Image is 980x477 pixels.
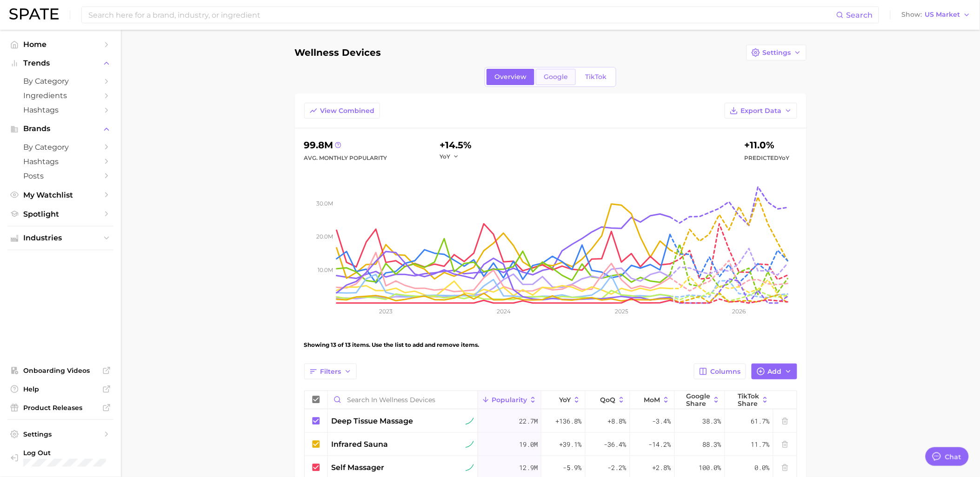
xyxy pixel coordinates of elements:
[745,138,790,152] div: +11.0%
[7,154,113,169] a: Hashtags
[23,430,98,438] span: Settings
[725,391,773,409] button: TikTok Share
[711,368,741,376] span: Columns
[316,200,333,207] tspan: 30.0m
[7,364,113,378] a: Onboarding Videos
[608,416,627,427] span: +8.8%
[732,308,746,315] tspan: 2026
[23,191,98,199] span: My Watchlist
[675,391,725,409] button: Google Share
[466,417,474,425] img: sustained riser
[23,404,98,412] span: Product Releases
[487,69,534,85] a: Overview
[686,392,710,407] span: Google Share
[563,462,582,473] span: -5.9%
[745,152,790,164] span: Predicted
[7,88,113,103] a: Ingredients
[536,69,576,85] a: Google
[7,401,113,415] a: Product Releases
[699,462,721,473] span: 100.0%
[440,152,460,160] button: YoY
[925,12,960,17] span: US Market
[23,449,106,457] span: Log Out
[23,210,98,219] span: Spotlight
[577,69,614,85] a: TikTok
[7,446,113,470] a: Log out. Currently logged in with e-mail pryan@sharkninja.com.
[332,462,385,473] span: self massager
[751,416,770,427] span: 61.7%
[653,462,671,473] span: +2.8%
[752,364,797,379] button: Add
[305,433,797,456] button: infrared saunasustained riser19.0m+39.1%-36.4%-14.2%88.3%11.7%
[902,12,922,17] span: Show
[653,416,671,427] span: -3.4%
[23,234,98,242] span: Industries
[703,416,721,427] span: 38.3%
[600,396,615,404] span: QoQ
[519,416,538,427] span: 22.7m
[9,8,59,20] img: SPATE
[519,439,538,450] span: 19.0m
[541,391,585,409] button: YoY
[751,439,770,450] span: 11.7%
[7,169,113,183] a: Posts
[7,231,113,245] button: Industries
[608,462,627,473] span: -2.2%
[649,439,671,450] span: -14.2%
[87,7,836,23] input: Search here for a brand, industry, or ingredient
[23,172,98,180] span: Posts
[7,37,113,52] a: Home
[900,9,973,21] button: ShowUS Market
[559,396,571,404] span: YoY
[496,308,510,315] tspan: 2024
[779,154,790,161] span: YoY
[320,107,375,115] span: View Combined
[694,364,746,379] button: Columns
[755,462,770,473] span: 0.0%
[494,73,527,81] span: Overview
[630,391,675,409] button: MoM
[556,416,582,427] span: +136.8%
[379,308,393,315] tspan: 2023
[320,368,341,376] span: Filters
[725,103,797,119] button: Export Data
[586,391,630,409] button: QoQ
[440,152,450,160] span: YoY
[478,391,541,409] button: Popularity
[305,410,797,433] button: deep tissue massagesustained riser22.7m+136.8%+8.8%-3.4%38.3%61.7%
[23,40,98,49] span: Home
[328,391,478,409] input: Search in Wellness Devices
[23,91,98,100] span: Ingredients
[7,427,113,441] a: Settings
[738,392,759,407] span: TikTok Share
[7,382,113,396] a: Help
[644,396,660,404] span: MoM
[7,122,113,136] button: Brands
[615,308,628,315] tspan: 2025
[316,233,333,240] tspan: 20.0m
[7,188,113,202] a: My Watchlist
[7,140,113,154] a: by Category
[585,73,607,81] span: TikTok
[847,11,873,20] span: Search
[604,439,627,450] span: -36.4%
[440,138,472,152] div: +14.5%
[23,125,98,133] span: Brands
[332,416,413,427] span: deep tissue massage
[304,364,357,379] button: Filters
[492,396,527,404] span: Popularity
[332,439,388,450] span: infrared sauna
[304,152,387,164] div: Avg. Monthly Popularity
[768,368,782,376] span: Add
[23,157,98,166] span: Hashtags
[304,332,797,358] div: Showing 13 of 13 items. Use the list to add and remove items.
[318,266,333,273] tspan: 10.0m
[741,107,782,115] span: Export Data
[304,103,380,119] button: View Combined
[466,440,474,449] img: sustained riser
[763,49,791,57] span: Settings
[519,462,538,473] span: 12.9m
[7,74,113,88] a: by Category
[23,106,98,114] span: Hashtags
[23,366,98,375] span: Onboarding Videos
